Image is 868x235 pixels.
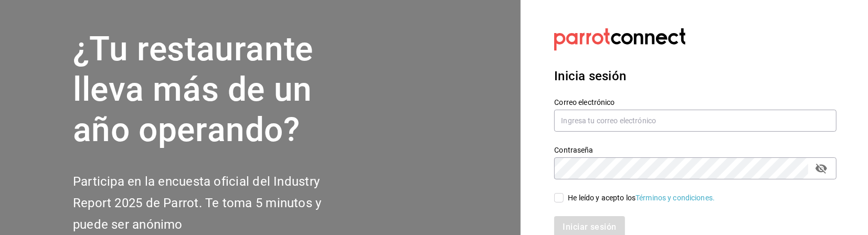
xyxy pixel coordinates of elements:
div: He leído y acepto los [568,193,715,204]
label: Correo electrónico [554,99,837,106]
h1: ¿Tu restaurante lleva más de un año operando? [73,29,356,150]
input: Ingresa tu correo electrónico [554,110,837,132]
label: Contraseña [554,147,837,154]
a: Términos y condiciones. [636,194,715,202]
button: passwordField [812,159,830,177]
h2: Participa en la encuesta oficial del Industry Report 2025 de Parrot. Te toma 5 minutos y puede se... [73,171,356,235]
h3: Inicia sesión [554,67,837,86]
